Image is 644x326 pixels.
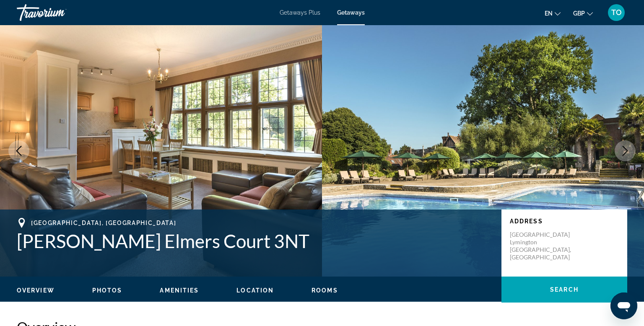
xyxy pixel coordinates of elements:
span: Rooms [312,287,338,294]
span: [GEOGRAPHIC_DATA], [GEOGRAPHIC_DATA] [31,220,176,226]
h1: [PERSON_NAME] Elmers Court 3NT [17,230,493,252]
span: Amenities [160,287,199,294]
button: Amenities [160,287,199,294]
span: en [545,10,553,17]
button: Previous image [8,140,29,161]
a: Travorium [17,2,101,23]
button: User Menu [605,4,627,21]
span: Overview [17,287,55,294]
span: Location [236,287,274,294]
span: TO [611,8,622,17]
a: Getaways Plus [280,9,320,16]
a: Getaways [337,9,365,16]
iframe: Button to launch messaging window [610,292,637,319]
button: Change currency [573,7,593,19]
button: Rooms [312,287,338,294]
span: GBP [573,10,585,17]
button: Location [236,287,274,294]
button: Photos [92,287,122,294]
span: Search [550,286,579,293]
button: Next image [615,140,636,161]
p: [GEOGRAPHIC_DATA] Lymington [GEOGRAPHIC_DATA], [GEOGRAPHIC_DATA] [510,231,577,261]
button: Change language [545,7,561,19]
p: Address [510,218,619,225]
button: Search [501,277,627,303]
span: Photos [92,287,122,294]
button: Overview [17,287,55,294]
